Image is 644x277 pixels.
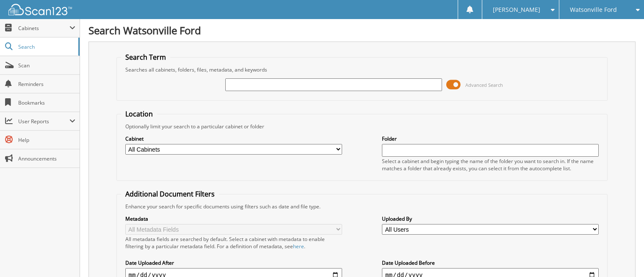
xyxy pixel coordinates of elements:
div: Searches all cabinets, folders, files, metadata, and keywords [121,66,603,73]
span: Reminders [18,80,75,88]
span: Advanced Search [465,82,503,88]
div: All metadata fields are searched by default. Select a cabinet with metadata to enable filtering b... [125,235,342,250]
span: Watsonville Ford [570,7,617,12]
span: Bookmarks [18,99,75,106]
div: Enhance your search for specific documents using filters such as date and file type. [121,203,603,210]
label: Date Uploaded Before [382,259,599,266]
legend: Additional Document Filters [121,189,219,199]
label: Folder [382,135,599,142]
label: Cabinet [125,135,342,142]
span: Scan [18,62,75,69]
span: Help [18,136,75,144]
legend: Search Term [121,53,170,62]
div: Optionally limit your search to a particular cabinet or folder [121,123,603,130]
h1: Search Watsonville Ford [88,23,636,37]
img: scan123-logo-white.svg [8,4,72,15]
label: Date Uploaded After [125,259,342,266]
span: User Reports [18,118,69,125]
legend: Location [121,109,157,119]
label: Uploaded By [382,215,599,222]
span: Announcements [18,155,75,162]
div: Select a cabinet and begin typing the name of the folder you want to search in. If the name match... [382,158,599,172]
span: Search [18,43,74,50]
label: Metadata [125,215,342,222]
span: [PERSON_NAME] [493,7,540,12]
a: here [293,243,304,250]
span: Cabinets [18,25,69,32]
